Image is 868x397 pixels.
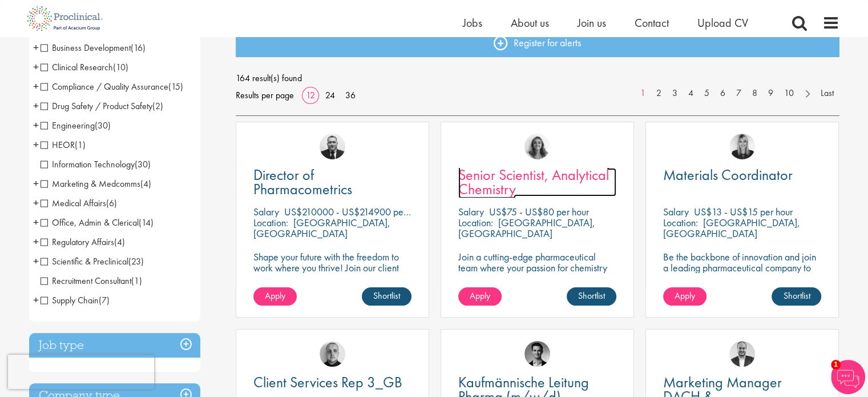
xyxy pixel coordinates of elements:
[33,78,39,95] span: +
[41,139,75,151] span: HEOR
[320,341,345,367] img: Harry Budge
[41,275,131,287] span: Recruitment Consultant
[663,251,821,295] p: Be the backbone of innovation and join a leading pharmaceutical company to help keep life-changin...
[524,341,550,367] img: Max Slevogt
[253,168,411,197] a: Director of Pharmacometrics
[41,119,95,131] span: Engineering
[41,216,139,228] span: Office, Admin & Clerical
[663,287,706,306] a: Apply
[458,216,493,229] span: Location:
[41,158,135,170] span: Information Technology
[578,15,606,30] a: Join us
[33,39,39,56] span: +
[168,81,183,93] span: (15)
[663,168,821,182] a: Materials Coordinator
[41,100,163,112] span: Drug Safety / Product Safety
[253,165,352,199] span: Director of Pharmacometrics
[284,205,434,218] p: US$210000 - US$214900 per annum
[236,87,294,104] span: Results per page
[106,197,117,209] span: (6)
[33,136,39,153] span: +
[730,87,747,100] a: 7
[131,275,142,287] span: (1)
[135,158,151,170] span: (30)
[33,58,39,75] span: +
[458,216,595,240] p: [GEOGRAPHIC_DATA], [GEOGRAPHIC_DATA]
[458,168,616,197] a: Senior Scientist, Analytical Chemistry
[831,360,865,394] img: Chatbot
[567,287,616,306] a: Shortlist
[33,194,39,211] span: +
[778,87,800,100] a: 10
[33,291,39,308] span: +
[253,251,411,295] p: Shape your future with the freedom to work where you thrive! Join our client with this Director p...
[253,372,402,392] span: Client Services Rep 3_GB
[697,15,748,30] a: Upload CV
[772,287,821,306] a: Shortlist
[321,89,339,101] a: 24
[41,197,117,209] span: Medical Affairs
[41,236,125,248] span: Regulatory Affairs
[131,42,146,54] span: (16)
[41,61,113,73] span: Clinical Research
[463,15,482,30] span: Jobs
[41,255,128,267] span: Scientific & Preclinical
[139,216,154,228] span: (14)
[253,216,288,229] span: Location:
[41,81,183,93] span: Compliance / Quality Assurance
[663,216,698,229] span: Location:
[41,42,146,54] span: Business Development
[152,100,163,112] span: (2)
[524,134,550,159] a: Jackie Cerchio
[41,294,110,306] span: Supply Chain
[33,97,39,114] span: +
[41,255,144,267] span: Scientific & Preclinical
[41,158,151,170] span: Information Technology
[41,275,142,287] span: Recruitment Consultant
[41,236,114,248] span: Regulatory Affairs
[831,360,841,370] span: 1
[41,139,86,151] span: HEOR
[302,89,319,101] a: 12
[470,290,490,302] span: Apply
[699,87,715,100] a: 5
[33,214,39,231] span: +
[236,70,839,87] span: 164 result(s) found
[663,216,800,240] p: [GEOGRAPHIC_DATA], [GEOGRAPHIC_DATA]
[41,81,168,93] span: Compliance / Quality Assurance
[458,165,609,199] span: Senior Scientist, Analytical Chemistry
[362,287,411,306] a: Shortlist
[729,341,755,367] img: Aitor Melia
[113,61,128,73] span: (10)
[489,205,589,218] p: US$75 - US$80 per hour
[458,251,616,295] p: Join a cutting-edge pharmaceutical team where your passion for chemistry will help shape the futu...
[635,15,669,30] a: Contact
[265,290,285,302] span: Apply
[729,134,755,159] a: Janelle Jones
[253,216,390,240] p: [GEOGRAPHIC_DATA], [GEOGRAPHIC_DATA]
[694,205,793,218] p: US$13 - US$15 per hour
[746,87,763,100] a: 8
[667,87,683,100] a: 3
[651,87,667,100] a: 2
[41,100,152,112] span: Drug Safety / Product Safety
[663,205,689,218] span: Salary
[128,255,144,267] span: (23)
[236,29,839,57] a: Register for alerts
[114,236,125,248] span: (4)
[320,134,345,159] img: Jakub Hanas
[635,87,651,100] a: 1
[458,287,502,306] a: Apply
[33,175,39,192] span: +
[33,233,39,250] span: +
[29,333,200,358] div: Job type
[41,42,131,54] span: Business Development
[253,375,411,390] a: Client Services Rep 3_GB
[683,87,699,100] a: 4
[33,252,39,270] span: +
